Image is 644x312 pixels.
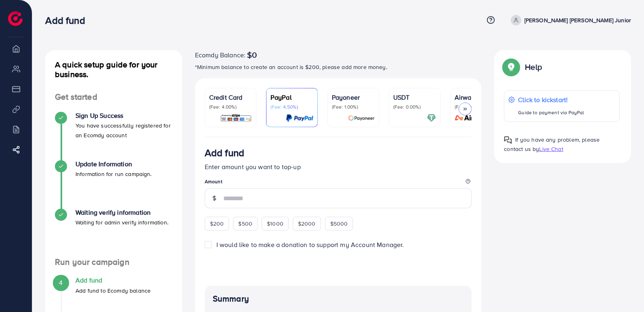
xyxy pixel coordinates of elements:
p: Help [525,62,542,72]
img: Popup guide [504,60,518,74]
span: $500 [238,220,252,228]
img: card [220,113,252,123]
p: [PERSON_NAME] [PERSON_NAME] Junior [524,15,631,25]
li: Waiting verify information [45,209,182,257]
li: Sign Up Success [45,112,182,160]
span: $0 [247,50,257,60]
span: Ecomdy Balance: [195,50,245,60]
h4: Waiting verify information [76,209,168,216]
span: $5000 [330,220,348,228]
img: card [427,113,436,123]
span: Live Chat [539,145,563,153]
iframe: Chat [610,276,638,306]
p: Add fund to Ecomdy balance [76,286,151,295]
p: PayPal [271,92,313,102]
p: Payoneer [332,92,375,102]
span: $2000 [298,220,316,228]
p: (Fee: 0.00%) [393,104,436,110]
span: I would like to make a donation to support my Account Manager. [216,240,404,249]
h4: Get started [45,92,182,102]
span: 4 [59,278,63,287]
img: Popup guide [504,136,512,144]
h4: Summary [213,294,464,304]
p: (Fee: 0.00%) [455,104,497,110]
p: Enter amount you want to top-up [205,162,472,172]
p: USDT [393,92,436,102]
li: Update Information [45,160,182,209]
p: (Fee: 1.00%) [332,104,375,110]
p: Credit Card [209,92,252,102]
p: (Fee: 4.50%) [271,104,313,110]
span: $200 [210,220,224,228]
h4: Sign Up Success [76,112,172,119]
p: You have successfully registered for an Ecomdy account [76,121,172,140]
a: [PERSON_NAME] [PERSON_NAME] Junior [508,15,631,25]
p: Information for run campaign. [76,169,152,179]
p: Airwallex [455,92,497,102]
h4: Run your campaign [45,257,182,267]
legend: Amount [205,178,472,188]
h4: A quick setup guide for your business. [45,60,182,79]
h4: Update Information [76,160,152,168]
h4: Add fund [76,276,151,284]
span: $1000 [267,220,283,228]
h3: Add fund [205,147,244,159]
img: card [452,113,497,123]
p: (Fee: 4.00%) [209,104,252,110]
h3: Add fund [45,15,91,26]
p: Guide to payment via PayPal [518,108,584,117]
img: card [348,113,375,123]
p: Waiting for admin verify information. [76,218,168,227]
span: If you have any problem, please contact us by [504,136,600,153]
p: *Minimum balance to create an account is $200, please add more money. [195,62,482,72]
img: card [286,113,313,123]
img: logo [8,11,23,26]
p: Click to kickstart! [518,95,584,105]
